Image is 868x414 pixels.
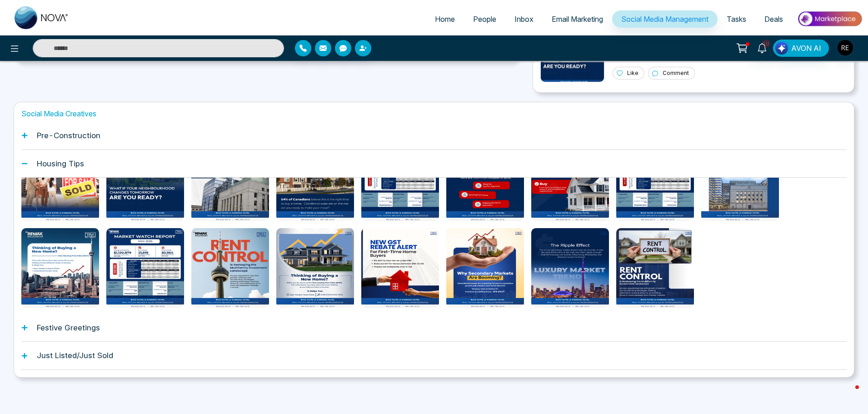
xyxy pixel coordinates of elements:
[473,15,496,24] span: People
[791,43,821,54] span: AVON AI
[37,159,84,168] h1: Housing Tips
[514,15,534,24] span: Inbox
[505,10,543,28] a: Inbox
[21,110,847,118] h1: Social Media Creatives
[621,15,708,24] span: Social Media Management
[727,15,746,24] span: Tasks
[37,323,100,332] h1: Festive Greetings
[426,10,464,28] a: Home
[837,383,859,405] iframe: Intercom live chat
[755,10,792,28] a: Deals
[718,10,755,28] a: Tasks
[435,15,455,24] span: Home
[627,69,639,77] p: Like
[663,69,689,77] p: Comment
[762,40,770,48] span: 10
[464,10,505,28] a: People
[37,131,100,140] h1: Pre-Construction
[543,10,612,28] a: Email Marketing
[751,40,773,55] a: 10
[773,40,829,57] button: AVON AI
[797,9,863,29] img: Market-place.gif
[838,40,853,55] img: User Avatar
[612,10,718,28] a: Social Media Management
[764,15,783,24] span: Deals
[775,42,788,55] img: Lead Flow
[15,6,69,29] img: Nova CRM Logo
[37,351,113,360] h1: Just Listed/Just Sold
[552,15,603,24] span: Email Marketing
